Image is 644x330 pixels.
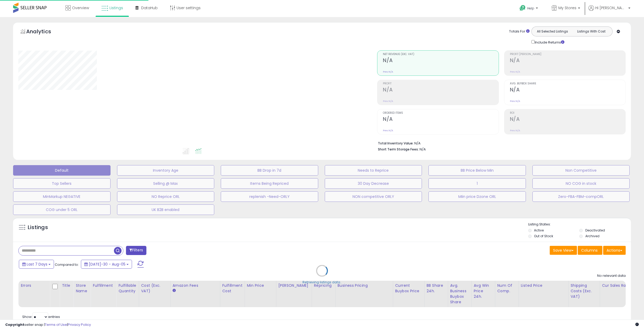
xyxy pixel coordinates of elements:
[558,5,576,10] span: My Stores
[325,191,422,202] button: NON competitive ORLY
[509,29,530,34] div: Totals For
[572,28,611,35] button: Listings With Cost
[532,178,630,189] button: NO COG in stock
[325,165,422,176] button: Needs to Reprice
[383,57,498,64] h2: N/A
[117,191,214,202] button: NO Reprice ORL
[510,112,625,115] span: ROI
[383,87,498,94] h2: N/A
[533,28,572,35] button: All Selected Listings
[221,178,318,189] button: Items Being Repriced
[595,5,627,10] span: Hi [PERSON_NAME]
[5,322,24,327] strong: Copyright
[117,165,214,176] button: Inventory Age
[302,280,342,285] div: Retrieving listings data..
[428,178,526,189] button: 1
[532,165,630,176] button: Non Competitive
[588,5,630,17] a: Hi [PERSON_NAME]
[510,129,520,132] small: Prev: N/A
[378,140,622,146] li: N/A
[325,178,422,189] button: 30 Day Decrease
[72,5,89,10] span: Overview
[527,39,571,45] div: Include Returns
[420,147,426,152] span: N/A
[383,112,498,115] span: Ordered Items
[141,5,158,10] span: DataHub
[510,57,625,64] h2: N/A
[519,5,526,11] i: Get Help
[5,322,91,327] div: seller snap | |
[221,191,318,202] button: replenish -Need-ORLY
[510,53,625,56] span: Profit [PERSON_NAME]
[510,116,625,123] h2: N/A
[428,165,526,176] button: BB Price Below Min
[428,191,526,202] button: MIin price Dzone ORL
[13,165,111,176] button: Default
[221,165,318,176] button: BB Drop in 7d
[109,5,123,10] span: Listings
[532,191,630,202] button: Zero-FBA-FBM-compORL
[13,204,111,215] button: COG under 5 ORL
[378,147,419,152] b: Short Term Storage Fees:
[527,6,534,10] span: Help
[13,178,111,189] button: Top Sellers
[515,1,543,17] a: Help
[510,82,625,85] span: Avg. Buybox Share
[117,204,214,215] button: UK B2B enabled
[26,28,61,36] h5: Analytics
[510,87,625,94] h2: N/A
[13,191,111,202] button: MinMarkup NEGATIVE
[383,82,498,85] span: Profit
[510,70,520,73] small: Prev: N/A
[383,100,393,103] small: Prev: N/A
[378,141,414,145] b: Total Inventory Value:
[383,116,498,123] h2: N/A
[383,129,393,132] small: Prev: N/A
[117,178,214,189] button: Selling @ Max
[383,70,393,73] small: Prev: N/A
[510,100,520,103] small: Prev: N/A
[383,53,498,56] span: Net Revenue (Exc. VAT)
